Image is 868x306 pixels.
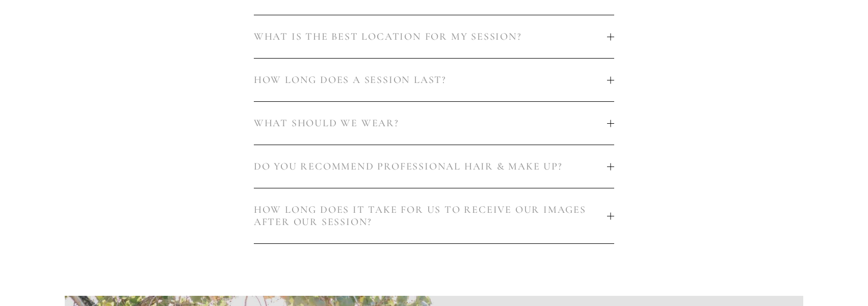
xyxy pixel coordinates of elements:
button: HOW LONG DOES A SESSION LAST? [254,59,614,101]
span: DO YOU RECOMMEND PROFESSIONAL HAIR & MAKE UP? [254,160,607,173]
span: WHAT SHOULD WE WEAR? [254,117,607,129]
span: HOW LONG DOES A SESSION LAST? [254,74,607,86]
button: HOW LONG DOES IT TAKE FOR US TO RECEIVE OUR IMAGES AFTER OUR SESSION? [254,188,614,243]
button: WHAT SHOULD WE WEAR? [254,102,614,145]
span: WHAT IS THE BEST LOCATION FOR MY SESSION? [254,31,607,43]
span: HOW LONG DOES IT TAKE FOR US TO RECEIVE OUR IMAGES AFTER OUR SESSION? [254,204,607,228]
button: WHAT IS THE BEST LOCATION FOR MY SESSION? [254,15,614,58]
button: DO YOU RECOMMEND PROFESSIONAL HAIR & MAKE UP? [254,145,614,188]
